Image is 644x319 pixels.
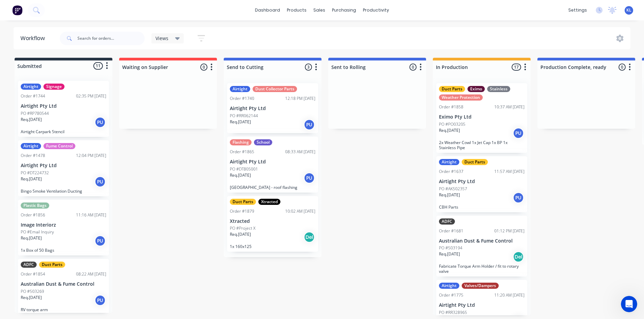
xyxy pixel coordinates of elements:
div: PU [304,173,315,183]
div: Xtracted [258,199,280,205]
div: 10:02 AM [DATE] [285,208,315,214]
div: PU [513,128,524,139]
div: AirtightDust Collector PartsOrder #174012:18 PM [DATE]Airtight Pty LtdPO #RR062144Req.[DATE]PU [227,83,318,133]
div: Dust Collector Parts [253,86,297,92]
p: Airtight Carpark Stencil [21,129,106,134]
div: Airtight [21,84,41,90]
div: Order #1879 [230,208,254,214]
div: Airtight [21,143,41,149]
div: purchasing [329,5,360,15]
div: Order #1681 [439,228,463,234]
div: Airtight [439,159,459,165]
div: Workflow [20,34,48,42]
p: 1x Box of 50 Bags [21,248,106,253]
p: Fabricate Torque Arm Holder / fit to rotary valve [439,264,525,274]
p: 2x Weather Cowl 1x Jet Cap 1x BP 1x Stainless Pipe [439,140,525,150]
div: Fume Control [43,143,75,149]
div: Plastic Bags [21,202,49,209]
div: Order #1637 [439,169,463,175]
p: PO #503269 [21,288,44,295]
p: Req. [DATE] [439,251,460,257]
p: Airtight Pty Ltd [439,179,525,184]
div: PU [95,176,106,187]
div: ADFC [439,218,455,225]
div: Duct Parts [230,199,256,205]
p: Req. [DATE] [230,231,251,237]
div: Airtight [230,86,250,92]
div: Duct PartsEximoStainlessWeather ProtectionOrder #185810:37 AM [DATE]Eximo Pty LtdPO #PO03205Req.[... [436,83,527,153]
div: Order #1854 [21,271,45,277]
p: Req. [DATE] [230,172,251,178]
div: 11:16 AM [DATE] [76,212,106,218]
div: 02:35 PM [DATE] [76,93,106,99]
div: 11:57 AM [DATE] [494,169,525,175]
p: [GEOGRAPHIC_DATA] - roof flashing [230,185,315,190]
p: PO #503194 [439,245,462,251]
p: Airtight Pty Ltd [21,163,106,169]
div: 01:12 PM [DATE] [494,228,525,234]
div: Flashing [230,139,252,145]
div: Order #1865 [230,149,254,155]
p: Req. [DATE] [21,235,42,241]
p: Image Interiorz [21,222,106,228]
p: Airtight Pty Ltd [230,159,315,165]
div: Duct Parts [439,86,465,92]
div: sales [310,5,329,15]
div: Eximo [467,86,485,92]
div: Plastic BagsOrder #185611:16 AM [DATE]Image InteriorzPO #Email InquiryReq.[DATE]PU1x Box of 50 Bags [18,200,109,256]
p: Australian Dust & Fume Control [21,281,106,287]
div: Order #1744 [21,93,45,99]
div: Valves/Dampers [462,283,499,289]
div: Duct PartsXtractedOrder #187910:02 AM [DATE]XtractedPO #Project XReq.[DATE]Del1x 160x125 [227,196,318,252]
iframe: Intercom live chat [621,296,637,312]
div: Order #1478 [21,153,45,159]
div: Order #1740 [230,95,254,102]
p: Req. [DATE] [21,295,42,301]
div: 11:20 AM [DATE] [494,292,525,298]
div: Order #1858 [439,104,463,110]
p: PO #Email Inquiry [21,229,54,235]
p: PO #AK502357 [439,186,467,192]
p: Airtight Pty Ltd [439,302,525,308]
div: AirtightFume ControlOrder #147812:04 PM [DATE]Airtight Pty LtdPO #DT224732Req.[DATE]PUBingo Smoke... [18,140,109,196]
div: settings [565,5,590,15]
p: Req. [DATE] [439,127,460,134]
input: Search for orders... [77,32,145,45]
div: Del [513,251,524,262]
p: PO #PO03205 [439,121,465,127]
p: PO #RP780544 [21,110,49,117]
div: PU [95,235,106,246]
div: 10:37 AM [DATE] [494,104,525,110]
a: dashboard [252,5,283,15]
p: Eximo Pty Ltd [439,114,525,120]
p: Airtight Pty Ltd [230,106,315,111]
p: Req. [DATE] [230,119,251,125]
p: Req. [DATE] [21,117,42,123]
div: FlashingSchoolOrder #186508:33 AM [DATE]Airtight Pty LtdPO #DT805001Req.[DATE]PU[GEOGRAPHIC_DATA]... [227,137,318,193]
div: products [283,5,310,15]
p: PO #RR328965 [439,309,467,316]
div: Duct Parts [39,262,65,268]
p: Airtight Pty Ltd [21,103,106,109]
div: ADFC [21,262,37,268]
div: PU [304,119,315,130]
div: 12:04 PM [DATE] [76,153,106,159]
div: School [254,139,272,145]
p: Req. [DATE] [21,176,42,182]
div: productivity [360,5,392,15]
div: Airtight [439,283,459,289]
div: Stainless [487,86,510,92]
p: PO #Project X [230,225,255,231]
img: Factory [12,5,22,15]
p: CBH Parts [439,205,525,210]
div: PU [95,117,106,128]
p: PO #RR062144 [230,113,258,119]
p: Bingo Smoke Ventilation Ducting [21,189,106,194]
p: Xtracted [230,218,315,224]
div: PU [513,192,524,203]
div: AirtightDuct PartsOrder #163711:57 AM [DATE]Airtight Pty LtdPO #AK502357Req.[DATE]PUCBH Parts [436,156,527,212]
div: 12:18 PM [DATE] [285,95,315,102]
div: Weather Protection [439,94,483,101]
div: Order #1775 [439,292,463,298]
p: PO #DT805001 [230,166,258,172]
